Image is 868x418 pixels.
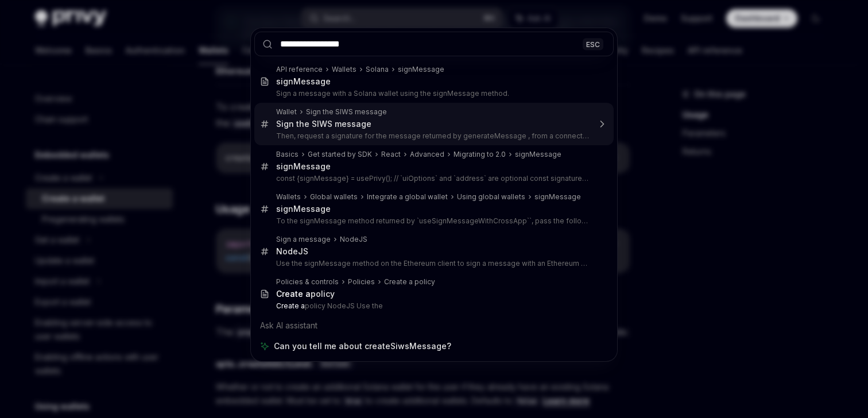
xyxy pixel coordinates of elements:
[398,65,444,74] div: signMessage
[308,150,372,159] div: Get started by SDK
[276,161,331,172] div: signMessage
[276,301,590,311] p: policy NodeJS Use the
[332,65,356,74] div: Wallets
[254,315,614,336] div: Ask AI assistant
[276,119,371,129] div: Sign the SIWS message
[276,76,331,87] div: signMessage
[276,192,301,202] div: Wallets
[340,235,367,244] div: NodeJS
[276,107,297,117] div: Wallet
[384,277,435,287] div: Create a policy
[276,235,331,244] div: Sign a message
[276,204,331,214] div: signMessage
[276,289,335,299] div: policy
[583,38,603,50] div: ESC
[454,150,506,159] div: Migrating to 2.0
[306,107,387,117] div: Sign the SIWS message
[366,65,389,74] div: Solana
[381,150,401,159] div: React
[274,340,451,352] span: Can you tell me about createSiwsMessage?
[276,131,590,141] p: Then, request a signature for the message returned by generateMessage , from a connected wallet.
[457,192,525,202] div: Using global wallets
[276,174,590,183] p: const {signMessage} = usePrivy(); // `uiOptions` and `address` are optional const signature = await
[367,192,448,202] div: Integrate a global wallet
[276,289,311,299] b: Create a
[348,277,375,287] div: Policies
[534,192,581,202] div: signMessage
[515,150,561,159] div: signMessage
[276,246,308,257] div: NodeJS
[410,150,444,159] div: Advanced
[276,89,590,98] p: Sign a message with a Solana wallet using the signMessage method.
[276,150,299,159] div: Basics
[276,277,339,287] div: Policies & controls
[276,259,590,268] p: Use the signMessage method on the Ethereum client to sign a message with an Ethereum wallet. signM
[276,301,305,310] b: Create a
[310,192,358,202] div: Global wallets
[276,65,323,74] div: API reference
[276,216,590,226] p: To the signMessage method returned by `useSignMessageWithCrossApp``, pass the following parameters:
